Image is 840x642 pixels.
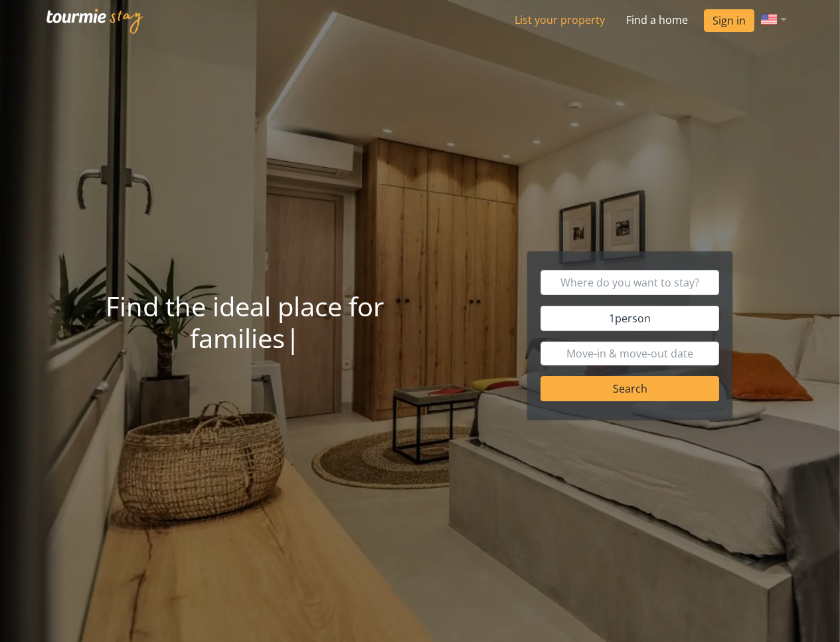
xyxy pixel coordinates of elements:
[75,290,415,354] h1: Find the ideal place for
[609,311,651,326] span: 1
[615,311,651,326] span: person
[541,270,719,295] input: Where do you want to stay?
[541,342,719,365] input: Move-in & move-out date
[541,306,719,331] button: 1person
[704,9,754,32] a: Sign in
[504,7,616,33] a: List your property
[286,320,300,356] span: |
[541,376,719,401] button: Search
[616,7,699,33] a: Find a home
[46,9,143,34] img: Tourmie Stay logo white
[190,320,285,356] span: f a m i l i e s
